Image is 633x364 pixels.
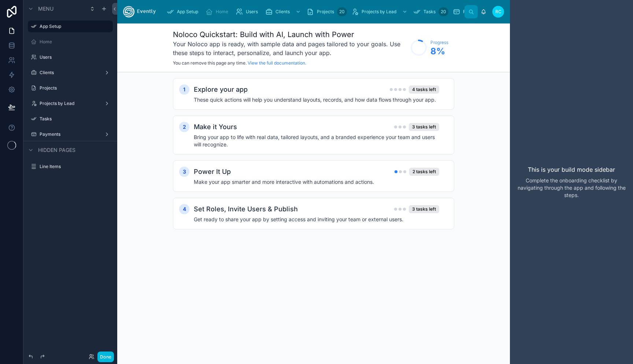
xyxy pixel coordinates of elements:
[173,60,247,66] span: You can remove this page any time.
[173,29,407,40] h1: Noloco Quickstart: Build with AI, Launch with Power
[337,7,347,16] div: 20
[40,116,108,122] label: Tasks
[263,5,304,18] a: Clients
[97,352,114,362] button: Done
[411,5,451,18] a: Tasks20
[203,5,233,18] a: Home
[362,9,396,15] span: Projects by Lead
[40,101,98,106] label: Projects by Lead
[40,85,108,91] label: Projects
[40,70,98,76] label: Clients
[248,60,306,66] a: View the full documentation.
[438,7,448,16] div: 20
[463,9,484,15] span: Payments
[177,9,198,15] span: App Setup
[423,9,436,15] span: Tasks
[349,5,411,18] a: Projects by Lead
[123,6,156,18] img: App logo
[38,146,75,154] span: Hidden pages
[40,23,108,29] label: App Setup
[451,5,508,18] a: Payments
[216,9,228,15] span: Home
[528,165,615,174] p: This is your build mode sidebar
[516,177,627,199] p: Complete the onboarding checklist by navigating through the app and following the steps.
[246,9,258,15] span: Users
[40,131,98,137] label: Payments
[275,9,290,15] span: Clients
[162,4,464,20] div: scrollable content
[304,5,349,18] a: Projects20
[40,164,108,170] label: Line Items
[233,5,263,18] a: Users
[164,5,203,18] a: App Setup
[430,45,448,57] span: 8 %
[430,40,448,45] span: Progress
[40,54,108,60] label: Users
[38,5,53,12] span: Menu
[495,9,501,15] span: RC
[40,39,108,45] label: Home
[317,9,334,15] span: Projects
[173,40,407,57] h3: Your Noloco app is ready, with sample data and pages tailored to your goals. Use these steps to i...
